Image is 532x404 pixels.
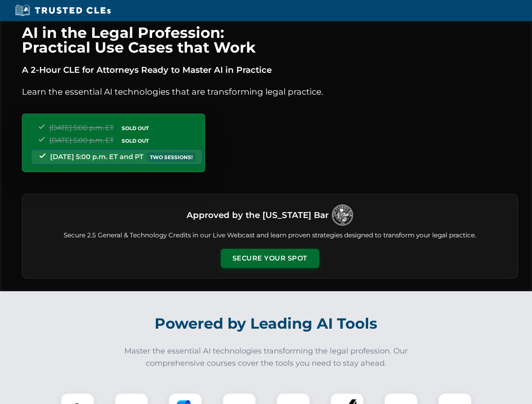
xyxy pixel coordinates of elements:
h1: AI in the Legal Profession: Practical Use Cases that Work [22,25,518,55]
span: [DATE] 5:00 p.m. ET [49,124,114,132]
p: Secure 2.5 General & Technology Credits in our Live Webcast and learn proven strategies designed ... [32,231,508,240]
button: Secure Your Spot [221,249,319,268]
span: SOLD OUT [119,124,152,133]
img: Trusted CLEs [13,4,113,17]
h2: Powered by Leading AI Tools [33,309,500,338]
span: SOLD OUT [119,136,152,145]
p: A 2-Hour CLE for Attorneys Ready to Master AI in Practice [22,63,518,77]
p: Master the essential AI technologies transforming the legal profession. Our comprehensive courses... [119,345,414,369]
h3: Approved by the [US_STATE] Bar [187,207,329,223]
span: [DATE] 5:00 p.m. ET [49,136,114,144]
p: Learn the essential AI technologies that are transforming legal practice. [22,85,518,98]
img: Logo [332,205,353,226]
